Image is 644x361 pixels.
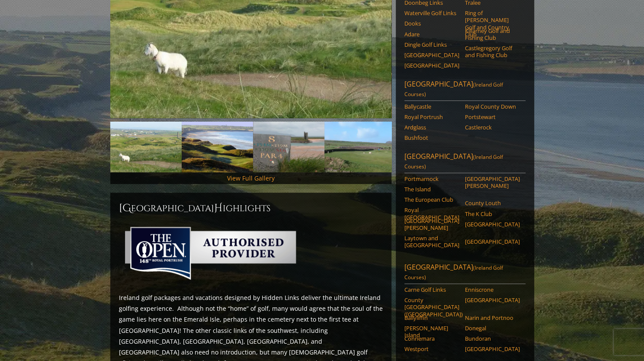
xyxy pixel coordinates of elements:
a: Killarney Golf and Fishing Club [465,27,520,42]
a: Dingle Golf Links [404,41,459,48]
a: [GEOGRAPHIC_DATA][PERSON_NAME] [404,217,459,232]
a: County [GEOGRAPHIC_DATA] ([GEOGRAPHIC_DATA]) [404,297,459,318]
a: Ardglass [404,124,459,131]
a: Castlegregory Golf and Fishing Club [465,45,520,59]
a: County Louth [465,200,520,206]
a: Ballycastle [404,103,459,110]
span: (Ireland Golf Courses) [404,153,503,170]
a: Ring of [PERSON_NAME] Golf and Country Club [465,10,520,38]
a: View Full Gallery [227,174,275,182]
a: [GEOGRAPHIC_DATA] [404,62,459,69]
a: Donegal [465,325,520,332]
a: [GEOGRAPHIC_DATA][PERSON_NAME] [465,175,520,190]
a: Royal County Down [465,103,520,110]
a: Waterville Golf Links [404,10,459,16]
a: Enniscrone [465,286,520,293]
a: Bushfoot [404,134,459,141]
a: Dooks [404,20,459,27]
a: Castlerock [465,124,520,131]
a: Connemara [404,335,459,342]
a: Laytown and [GEOGRAPHIC_DATA] [404,235,459,249]
h2: [GEOGRAPHIC_DATA] ighlights [119,201,383,215]
a: Royal [GEOGRAPHIC_DATA] [404,206,459,221]
a: Royal Portrush [404,113,459,120]
a: Bundoran [465,335,520,342]
a: [GEOGRAPHIC_DATA](Ireland Golf Courses) [404,151,525,173]
a: Portmarnock [404,175,459,182]
a: Carne Golf Links [404,286,459,293]
a: Westport [404,345,459,352]
a: [GEOGRAPHIC_DATA] [465,297,520,303]
a: The European Club [404,196,459,203]
a: The K Club [465,210,520,217]
a: The Island [404,186,459,193]
a: [GEOGRAPHIC_DATA] [465,345,520,352]
a: [GEOGRAPHIC_DATA](Ireland Golf Courses) [404,262,525,284]
span: H [214,201,223,215]
a: [GEOGRAPHIC_DATA] [465,221,520,228]
a: Adare [404,31,459,38]
a: [GEOGRAPHIC_DATA](Ireland Golf Courses) [404,79,525,101]
a: [PERSON_NAME] Island [404,325,459,339]
a: Portstewart [465,113,520,120]
a: Ballyliffin [404,314,459,321]
span: (Ireland Golf Courses) [404,264,503,281]
a: [GEOGRAPHIC_DATA] [404,52,459,58]
span: (Ireland Golf Courses) [404,81,503,98]
a: Narin and Portnoo [465,314,520,321]
a: [GEOGRAPHIC_DATA] [465,238,520,245]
